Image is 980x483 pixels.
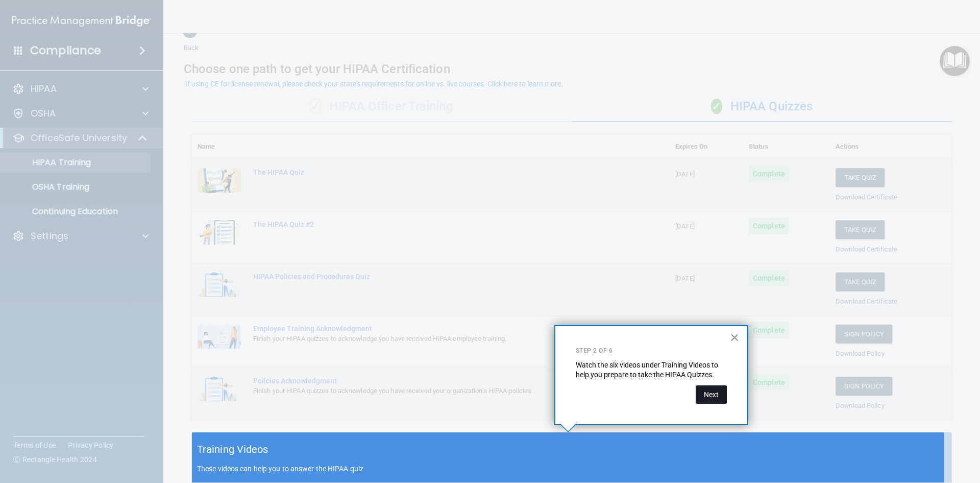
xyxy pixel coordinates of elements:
[197,441,268,458] h5: Training Videos
[696,385,727,404] button: Next
[730,329,740,346] button: Close
[576,347,727,355] p: Step 2 of 6
[197,465,946,473] p: These videos can help you to answer the HIPAA quiz
[576,360,727,380] p: Watch the six videos under Training Videos to help you prepare to take the HIPAA Quizzes.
